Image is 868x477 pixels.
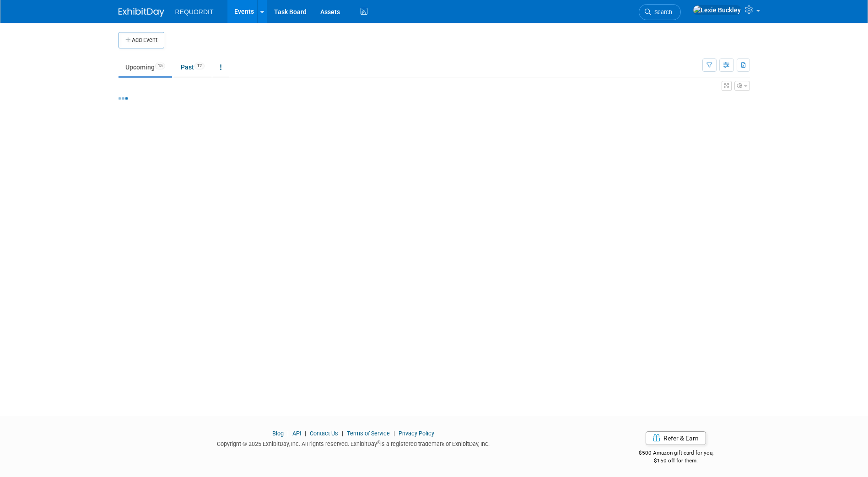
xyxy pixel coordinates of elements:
span: 12 [194,63,205,69]
span: | [340,430,345,437]
a: Past12 [174,58,211,76]
span: | [302,430,308,437]
img: ExhibitDay [119,8,164,17]
a: Search [639,4,681,20]
a: Blog [272,430,284,437]
div: $150 off for them. [602,457,750,465]
div: Copyright © 2025 ExhibitDay, Inc. All rights reserved. ExhibitDay is a registered trademark of Ex... [119,438,589,448]
a: Privacy Policy [399,430,434,437]
a: API [292,430,301,437]
button: Add Event [119,32,164,48]
a: Refer & Earn [646,431,706,445]
sup: ® [377,440,380,445]
img: Lexie Buckley [693,5,741,15]
span: Search [651,9,672,16]
a: Terms of Service [347,430,390,437]
span: 15 [155,63,165,69]
span: REQUORDIT [175,8,214,16]
a: Contact Us [310,430,338,437]
a: Upcoming15 [119,58,172,76]
div: $500 Amazon gift card for you, [602,443,750,464]
span: | [285,430,291,437]
span: | [391,430,397,437]
img: loading... [119,97,128,100]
